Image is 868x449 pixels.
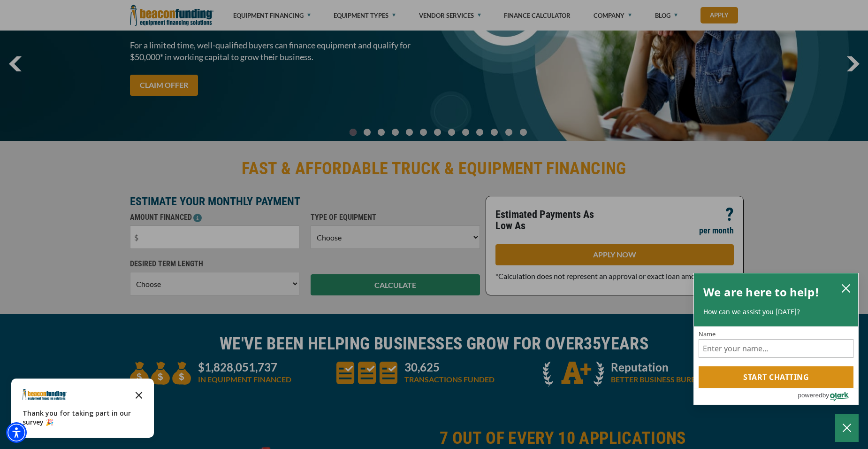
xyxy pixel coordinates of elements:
div: olark chatbox [693,273,859,405]
span: by [822,389,829,401]
button: Close Chatbox [835,414,859,442]
img: Company logo [23,389,67,400]
button: close chatbox [838,281,853,294]
p: Thank you for taking part in our survey 🎉 [23,409,143,426]
button: Start chatting [699,366,853,388]
a: Powered by Olark [798,388,858,404]
input: Name [699,339,853,358]
label: Name [699,331,853,337]
button: Close the survey [129,385,148,404]
div: Accessibility Menu [6,422,27,443]
h2: We are here to help! [703,283,819,302]
div: Survey [11,379,154,438]
span: powered [798,389,822,401]
p: How can we assist you [DATE]? [703,307,849,317]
